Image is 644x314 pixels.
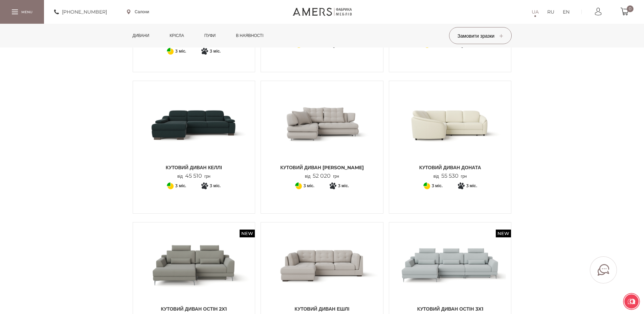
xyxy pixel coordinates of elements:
[164,24,189,47] a: Крісла
[266,164,378,171] span: Кутовий диван [PERSON_NAME]
[310,173,333,179] span: 52 020
[231,24,268,47] a: в наявності
[439,173,461,179] span: 55 530
[305,173,339,179] p: від грн
[627,5,634,12] span: 0
[449,27,512,44] button: Замовити зразки
[394,164,506,171] span: Кутовий диван ДОНАТА
[183,173,204,179] span: 45 510
[466,182,477,190] span: 3 міс.
[54,8,107,16] a: [PHONE_NUMBER]
[434,173,467,179] p: від грн
[240,230,255,237] span: New
[128,24,155,47] a: Дивани
[458,33,503,39] span: Замовити зразки
[547,8,554,16] a: RU
[175,47,186,55] span: 3 міс.
[532,8,539,16] a: UA
[394,306,506,312] span: Кутовий диван ОСТІН 3x1
[304,182,314,190] span: 3 міс.
[394,86,506,179] a: Кутовий диван ДОНАТА Кутовий диван ДОНАТА Кутовий диван ДОНАТА від55 530грн
[199,24,221,47] a: Пуфи
[266,86,378,179] a: Кутовий диван Ніколь Кутовий диван Ніколь Кутовий диван [PERSON_NAME] від52 020грн
[210,47,221,55] span: 3 міс.
[138,86,250,179] a: Кутовий диван КЕЛЛІ Кутовий диван КЕЛЛІ Кутовий диван КЕЛЛІ від45 510грн
[563,8,570,16] a: EN
[496,230,511,237] span: New
[138,306,250,312] span: Кутовий диван ОСТІН 2x1
[138,164,250,171] span: Кутовий диван КЕЛЛІ
[266,306,378,312] span: Кутовий диван ЕШЛІ
[127,9,149,15] a: Салони
[175,182,186,190] span: 3 міс.
[177,173,210,179] p: від грн
[338,182,349,190] span: 3 міс.
[432,182,443,190] span: 3 міс.
[210,182,221,190] span: 3 міс.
